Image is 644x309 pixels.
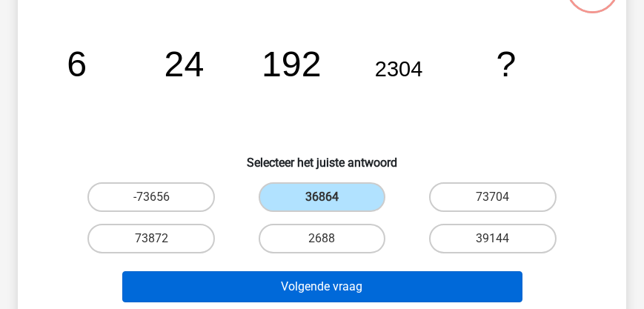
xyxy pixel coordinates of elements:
[429,224,556,253] label: 39144
[497,44,517,84] tspan: ?
[429,182,556,212] label: 73704
[87,182,214,212] label: -73656
[165,44,205,84] tspan: 24
[262,44,322,84] tspan: 192
[259,182,385,212] label: 36864
[259,224,385,253] label: 2688
[122,271,522,302] button: Volgende vraag
[67,44,87,84] tspan: 6
[375,58,423,82] tspan: 2304
[87,224,214,253] label: 73872
[42,144,602,170] h6: Selecteer het juiste antwoord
